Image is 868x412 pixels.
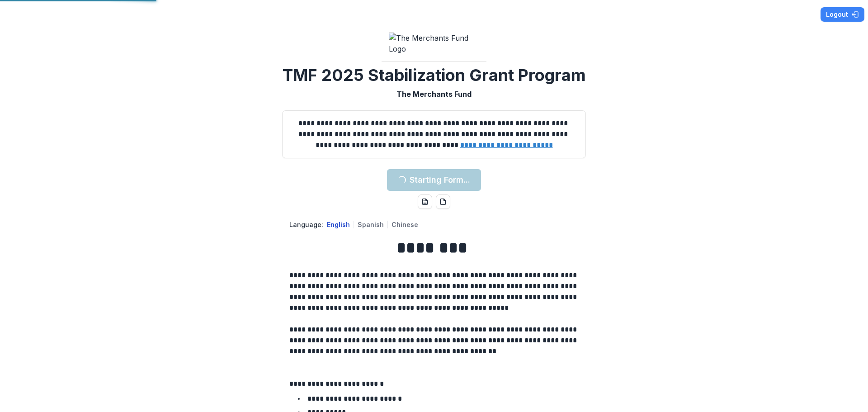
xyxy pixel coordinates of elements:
[396,89,472,99] p: The Merchants Fund
[436,194,450,209] button: pdf-download
[821,7,864,22] button: Logout
[289,220,323,229] p: Language:
[387,169,481,191] button: Starting Form...
[392,221,418,228] button: Chinese
[418,194,432,209] button: word-download
[327,221,350,228] button: English
[283,66,586,85] h2: TMF 2025 Stabilization Grant Program
[389,33,479,54] img: The Merchants Fund Logo
[358,221,384,228] button: Spanish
